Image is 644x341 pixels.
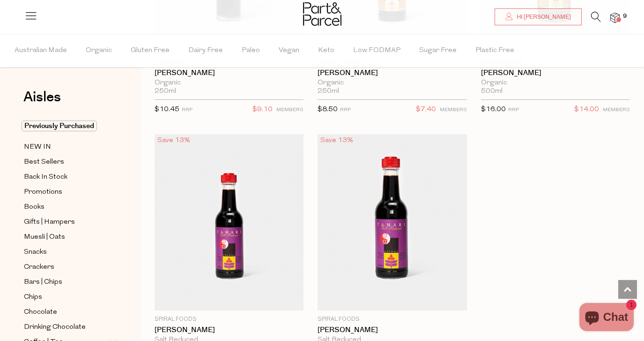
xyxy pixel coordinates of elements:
span: $9.10 [252,104,273,116]
span: Chips [24,292,42,303]
img: Tamari [155,134,303,311]
a: [PERSON_NAME] [155,326,303,334]
span: Back In Stock [24,172,67,183]
a: Gifts | Hampers [24,216,109,228]
span: Gifts | Hampers [24,217,75,228]
span: $8.50 [318,106,338,113]
small: MEMBERS [440,107,467,113]
img: Tamari [318,134,466,311]
p: Spiral Foods [155,315,303,324]
small: MEMBERS [603,107,630,113]
a: Snacks [24,246,109,258]
span: Bars | Chips [24,277,62,288]
span: Promotions [24,187,62,198]
span: Gluten Free [131,34,170,67]
a: Best Sellers [24,156,109,168]
a: Bars | Chips [24,276,109,288]
span: 250ml [155,87,176,96]
span: Vegan [279,34,299,67]
a: Promotions [24,186,109,198]
a: [PERSON_NAME] [155,69,303,77]
a: [PERSON_NAME] [318,69,466,77]
span: Drinking Chocolate [24,322,86,333]
a: Crackers [24,261,109,273]
span: $7.40 [416,104,436,116]
span: Best Sellers [24,157,64,168]
a: Previously Purchased [24,121,109,132]
inbox-online-store-chat: Shopify online store chat [577,303,637,333]
span: Crackers [24,262,54,273]
span: NEW IN [24,142,51,153]
a: Chocolate [24,306,109,318]
img: Part&Parcel [303,2,341,26]
small: RRP [182,107,192,113]
div: Organic [318,79,466,87]
span: Keto [318,34,334,67]
a: Drinking Chocolate [24,321,109,333]
a: Hi [PERSON_NAME] [495,8,582,25]
span: Chocolate [24,307,57,318]
a: Aisles [23,90,61,114]
a: Back In Stock [24,171,109,183]
span: Sugar Free [419,34,457,67]
span: Plastic Free [475,34,514,67]
span: 250ml [318,87,339,96]
span: $16.00 [481,106,506,113]
span: Hi [PERSON_NAME] [514,13,571,21]
span: Aisles [23,87,61,107]
span: Low FODMAP [353,34,400,67]
span: Dairy Free [188,34,223,67]
a: [PERSON_NAME] [481,69,630,77]
a: [PERSON_NAME] [318,326,466,334]
p: Spiral Foods [318,315,466,324]
span: 9 [621,12,629,21]
span: $10.45 [155,106,179,113]
span: Paleo [242,34,260,67]
a: 9 [610,13,620,23]
a: Muesli | Oats [24,231,109,243]
span: Muesli | Oats [24,232,65,243]
a: NEW IN [24,141,109,153]
div: Organic [155,79,303,87]
small: RRP [340,107,351,113]
span: $14.00 [574,104,599,116]
div: Save 13% [155,134,193,147]
small: RRP [508,107,519,113]
span: 500ml [481,87,503,96]
div: Save 13% [318,134,356,147]
a: Books [24,201,109,213]
span: Snacks [24,247,47,258]
small: MEMBERS [276,107,303,113]
span: Books [24,202,44,213]
div: Organic [481,79,630,87]
span: Australian Made [15,34,67,67]
span: Organic [86,34,112,67]
a: Chips [24,291,109,303]
span: Previously Purchased [22,121,97,131]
